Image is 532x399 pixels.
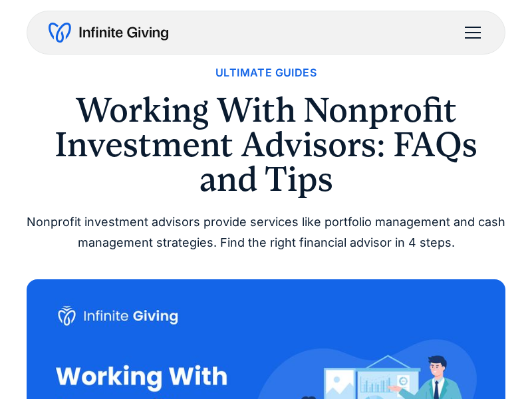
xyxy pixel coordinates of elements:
a: home [49,22,168,43]
a: Ultimate Guides [215,64,317,82]
div: menu [457,17,483,49]
div: Nonprofit investment advisors provide services like portfolio management and cash management stra... [27,212,505,253]
h1: Working With Nonprofit Investment Advisors: FAQs and Tips [27,92,505,196]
